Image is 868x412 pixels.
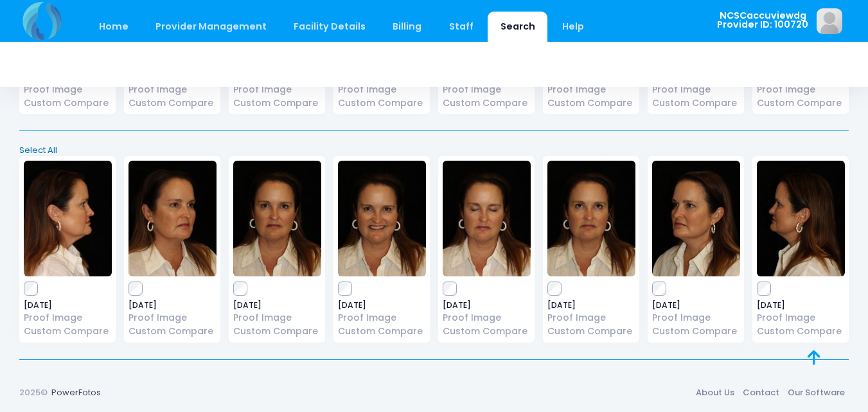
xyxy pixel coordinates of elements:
a: Proof Image [443,83,531,96]
img: image [24,161,112,276]
a: Proof Image [338,83,426,96]
span: [DATE] [757,301,845,309]
img: image [817,8,842,34]
a: Proof Image [128,83,217,96]
a: Proof Image [757,83,845,96]
a: Proof Image [652,311,740,325]
a: Proof Image [24,311,112,325]
a: Proof Image [24,83,112,96]
span: [DATE] [128,301,217,309]
img: image [652,161,740,276]
img: image [233,161,321,276]
a: Proof Image [233,83,321,96]
a: About Us [691,381,738,404]
span: [DATE] [24,301,112,309]
a: Custom Compare [757,96,845,110]
a: Help [550,12,597,42]
span: [DATE] [652,301,740,309]
a: Custom Compare [757,325,845,338]
span: [DATE] [338,301,426,309]
a: Proof Image [652,83,740,96]
a: Custom Compare [24,96,112,110]
a: Custom Compare [547,96,635,110]
span: [DATE] [233,301,321,309]
a: Proof Image [338,311,426,325]
a: Select All [15,144,853,157]
a: Custom Compare [652,96,740,110]
a: Custom Compare [233,96,321,110]
a: Proof Image [547,311,635,325]
a: PowerFotos [51,386,101,399]
a: Proof Image [233,311,321,325]
a: Contact [738,381,783,404]
span: [DATE] [443,301,531,309]
a: Custom Compare [338,325,426,338]
a: Proof Image [757,311,845,325]
a: Home [86,12,141,42]
img: image [128,161,217,276]
a: Provider Management [143,12,279,42]
a: Staff [436,12,486,42]
img: image [547,161,635,276]
a: Custom Compare [233,325,321,338]
span: [DATE] [547,301,635,309]
a: Proof Image [443,311,531,325]
a: Custom Compare [443,96,531,110]
a: Custom Compare [128,96,217,110]
a: Custom Compare [443,325,531,338]
span: 2025© [19,386,48,399]
a: Billing [380,12,434,42]
a: Custom Compare [547,325,635,338]
a: Proof Image [547,83,635,96]
a: Custom Compare [652,325,740,338]
a: Custom Compare [338,96,426,110]
img: image [443,161,531,276]
span: NCSCaccuviewdg Provider ID: 100720 [717,11,808,30]
a: Facility Details [281,12,378,42]
a: Search [488,12,547,42]
a: Proof Image [128,311,217,325]
img: image [757,161,845,276]
a: Custom Compare [128,325,217,338]
a: Custom Compare [24,325,112,338]
a: Our Software [783,381,849,404]
img: image [338,161,426,276]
